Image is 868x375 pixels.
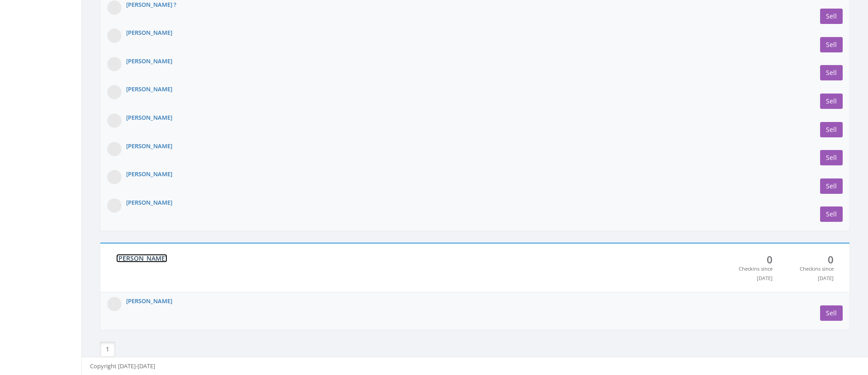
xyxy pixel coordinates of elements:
[786,255,834,264] span: 0
[739,265,773,281] small: Checkins since [DATE]
[82,357,868,375] footer: Copyright [DATE]-[DATE]
[100,342,115,357] a: 1
[126,28,172,37] a: [PERSON_NAME]
[820,305,843,321] a: Sell
[820,94,843,109] a: Sell
[107,0,122,15] img: Photo
[107,28,122,43] img: Photo
[107,113,122,128] img: Photo
[800,265,834,281] small: Checkins since [DATE]
[820,37,843,52] a: Sell
[126,198,172,206] a: [PERSON_NAME]
[820,9,843,24] a: Sell
[116,254,167,262] a: [PERSON_NAME]
[126,170,172,178] a: [PERSON_NAME]
[726,255,773,264] span: 0
[107,297,122,311] img: Photo
[820,65,843,80] a: Sell
[820,178,843,194] a: Sell
[107,142,122,156] img: Photo
[126,0,176,9] a: [PERSON_NAME] ?
[126,113,172,122] a: [PERSON_NAME]
[820,206,843,222] a: Sell
[107,170,122,184] img: Photo
[820,122,843,137] a: Sell
[126,85,172,93] a: [PERSON_NAME]
[107,198,122,213] img: Photo
[107,57,122,71] img: Photo
[126,57,172,65] a: [PERSON_NAME]
[107,85,122,99] img: Photo
[820,150,843,165] a: Sell
[126,297,172,305] a: [PERSON_NAME]
[126,142,172,150] a: [PERSON_NAME]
